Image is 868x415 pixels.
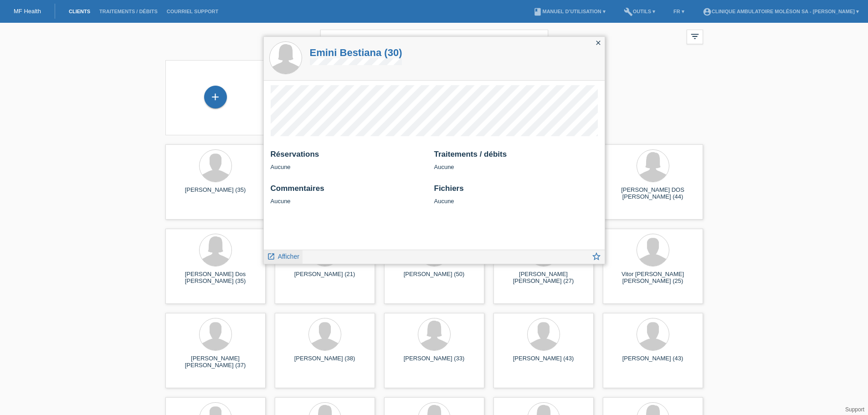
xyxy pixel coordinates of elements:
i: close [595,39,602,46]
div: [PERSON_NAME] Dos [PERSON_NAME] (35) [173,271,258,285]
div: Enregistrer le client [205,89,226,105]
div: [PERSON_NAME] (38) [282,355,368,369]
h2: Fichiers [434,184,598,198]
div: Aucune [271,150,427,170]
div: Aucune [434,150,598,170]
div: [PERSON_NAME] (43) [610,355,696,369]
i: star_border [591,251,601,261]
h2: Commentaires [271,184,427,198]
a: Traitements / débits [95,9,162,14]
div: [PERSON_NAME] (50) [391,271,477,285]
a: MF Health [14,8,41,15]
a: account_circleClinique ambulatoire Moléson SA - [PERSON_NAME] ▾ [698,9,863,14]
a: launch Afficher [267,250,299,261]
a: FR ▾ [669,9,689,14]
h2: Traitements / débits [434,150,598,164]
div: [PERSON_NAME] (35) [173,186,258,201]
a: Support [845,406,864,413]
i: account_circle [703,7,712,16]
i: launch [267,252,275,261]
i: filter_list [690,31,700,41]
a: star_border [591,252,601,264]
span: Afficher [278,253,299,260]
h2: Réservations [271,150,427,164]
div: [PERSON_NAME] [PERSON_NAME] (37) [173,355,258,369]
div: [PERSON_NAME] DOS [PERSON_NAME] (44) [610,186,696,201]
div: [PERSON_NAME] (43) [501,355,586,369]
div: [PERSON_NAME] (21) [282,271,368,285]
a: Emini Bestiana (30) [310,47,402,58]
a: Clients [64,9,95,14]
a: Courriel Support [162,9,223,14]
div: Aucune [434,184,598,205]
input: Recherche... [320,30,548,51]
div: Vitor [PERSON_NAME] [PERSON_NAME] (25) [610,271,696,285]
div: Aucune [271,184,427,205]
i: book [533,7,542,16]
i: build [624,7,633,16]
div: [PERSON_NAME] [PERSON_NAME] (27) [501,271,586,285]
div: [PERSON_NAME] (33) [391,355,477,369]
a: buildOutils ▾ [619,9,660,14]
a: bookManuel d’utilisation ▾ [529,9,610,14]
